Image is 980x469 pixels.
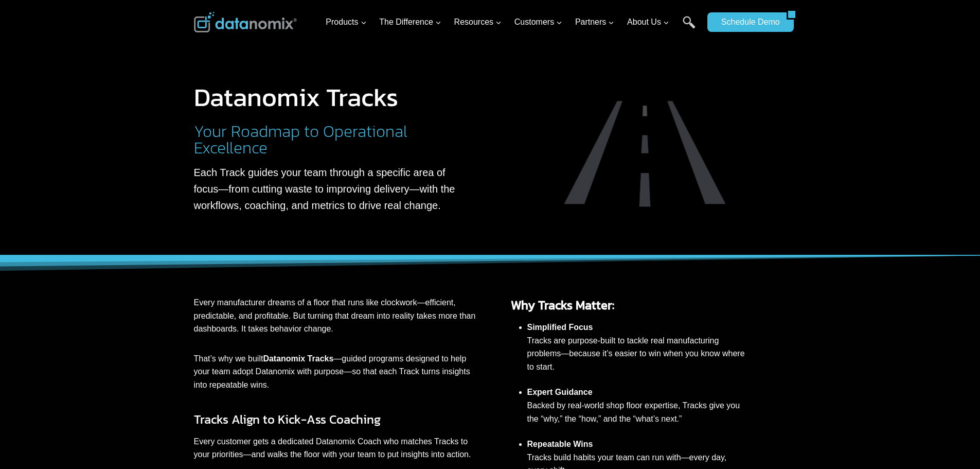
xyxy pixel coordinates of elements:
[454,15,502,29] span: Resources
[575,15,614,29] span: Partners
[300,70,511,219] div: 7 of 7
[194,410,482,429] h3: Tracks Align to Kick-Ass Coaching
[683,16,696,39] a: Search
[707,12,787,32] a: Schedule Demo
[527,323,593,332] strong: Simplified Focus
[527,440,593,448] strong: Repeatable Wins
[194,352,482,392] p: That’s why we built —guided programs designed to help your team adopt Datanomix with purpose—so t...
[379,15,441,29] span: The Difference
[194,12,297,32] img: Datanomix
[194,123,467,156] h2: Your Roadmap to Operational Excellence
[322,6,702,39] nav: Primary Navigation
[527,321,745,386] li: Tracks are purpose-built to tackle real manufacturing problems—because it’s easier to win when yo...
[263,354,333,363] strong: Datanomix Tracks
[527,388,593,396] strong: Expert Guidance
[194,84,467,110] h1: Datanomix Tracks
[627,15,669,29] span: About Us
[514,15,562,29] span: Customers
[537,70,747,219] div: 1 of 7
[194,296,482,336] p: Every manufacturer dreams of a floor that runs like clockwork—efficient, predictable, and profita...
[511,296,787,315] h3: Why Tracks Matter:
[326,15,366,29] span: Products
[194,164,467,214] p: Each Track guides your team through a specific area of focus—from cutting waste to improving deli...
[527,386,745,438] li: Backed by real-world shop floor expertise, Tracks give you the “why,” the “how,” and the “what’s ...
